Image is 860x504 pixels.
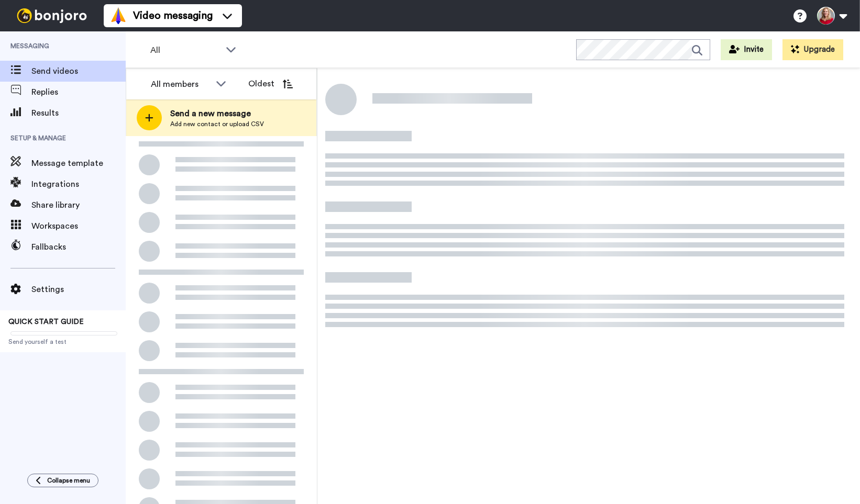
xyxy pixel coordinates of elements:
[31,283,126,296] span: Settings
[31,157,126,170] span: Message template
[170,120,264,128] span: Add new contact or upload CSV
[31,107,126,119] span: Results
[31,178,126,191] span: Integrations
[170,107,264,120] span: Send a new message
[150,44,220,57] span: All
[13,8,91,23] img: bj-logo-header-white.svg
[240,73,301,94] button: Oldest
[8,338,117,346] span: Send yourself a test
[31,199,126,211] span: Share library
[31,86,126,98] span: Replies
[721,39,772,60] button: Invite
[151,78,211,91] div: All members
[110,7,127,24] img: vm-color.svg
[31,241,126,253] span: Fallbacks
[47,476,90,485] span: Collapse menu
[31,220,126,232] span: Workspaces
[31,65,126,77] span: Send videos
[27,474,98,487] button: Collapse menu
[782,39,843,60] button: Upgrade
[8,318,84,326] span: QUICK START GUIDE
[133,8,213,23] span: Video messaging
